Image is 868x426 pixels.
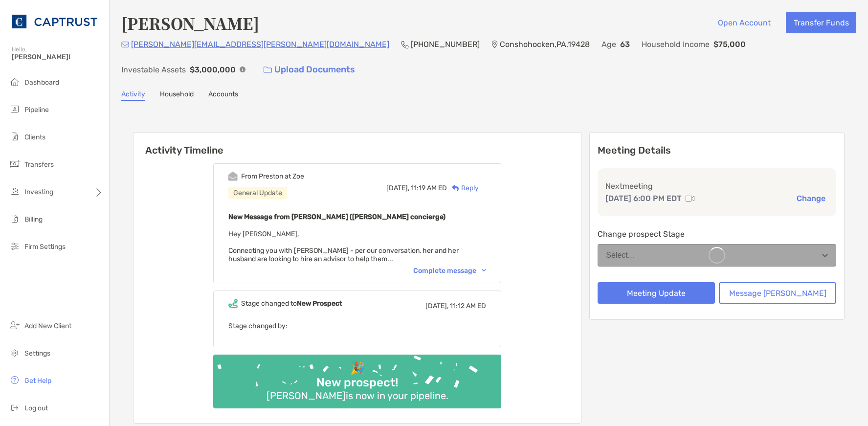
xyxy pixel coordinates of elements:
p: $3,000,000 [190,64,236,76]
p: Investable Assets [121,64,186,76]
span: Clients [24,133,45,141]
h6: Activity Timeline [134,133,581,156]
a: Upload Documents [257,59,361,80]
p: Conshohocken , PA , 19428 [500,38,590,50]
p: $75,000 [713,38,746,50]
p: Age [601,38,616,50]
p: [PHONE_NUMBER] [411,38,480,50]
a: Household [160,90,194,101]
p: [PERSON_NAME][EMAIL_ADDRESS][PERSON_NAME][DOMAIN_NAME] [131,38,389,50]
p: [DATE] 6:00 PM EDT [605,192,682,204]
img: Event icon [228,299,238,308]
div: New prospect! [312,376,402,390]
span: Add New Client [24,322,71,330]
div: [PERSON_NAME] is now in your pipeline. [263,390,452,402]
img: Confetti [213,355,501,400]
button: Message [PERSON_NAME] [719,282,836,304]
img: Phone Icon [401,41,409,48]
span: [DATE], [386,184,409,192]
a: Accounts [208,90,238,101]
img: Email Icon [121,42,129,47]
span: Pipeline [24,106,49,114]
span: Billing [24,215,43,224]
span: Get Help [24,377,51,385]
p: Change prospect Stage [598,228,836,240]
b: New Prospect [297,299,342,308]
img: dashboard icon [9,76,21,88]
img: Event icon [228,172,238,181]
p: Household Income [642,38,710,50]
span: Investing [24,188,53,196]
span: Settings [24,349,50,358]
img: Chevron icon [482,269,486,272]
b: New Message from [PERSON_NAME] ([PERSON_NAME] concierge) [228,213,445,221]
span: Transfers [24,160,54,169]
div: Reply [447,183,479,193]
p: Stage changed by: [228,320,486,332]
div: General Update [228,187,287,199]
img: Info Icon [240,67,245,72]
a: Activity [121,90,145,101]
img: settings icon [9,347,21,359]
span: [DATE], [425,302,448,310]
img: logout icon [9,402,21,413]
img: CAPTRUST Logo [12,4,97,39]
img: investing icon [9,185,21,197]
button: Transfer Funds [786,12,856,33]
h4: [PERSON_NAME] [121,12,259,34]
img: Location Icon [491,41,498,48]
span: Log out [24,404,48,412]
span: [PERSON_NAME]! [12,53,103,61]
span: Dashboard [24,78,59,87]
img: get-help icon [9,374,21,386]
div: 🎉 [346,361,369,376]
button: Meeting Update [598,282,715,304]
img: Reply icon [452,185,459,191]
span: Firm Settings [24,243,66,251]
button: Change [794,193,828,203]
img: pipeline icon [9,103,21,115]
p: Next meeting [605,180,828,192]
button: Open Account [710,12,778,33]
img: billing icon [9,213,21,224]
img: firm-settings icon [9,240,21,252]
p: 63 [620,38,630,50]
img: clients icon [9,131,21,142]
span: 11:19 AM ED [411,184,447,192]
div: Stage changed to [241,299,342,308]
img: button icon [264,67,272,73]
img: transfers icon [9,158,21,170]
span: Hey [PERSON_NAME], Connecting you with [PERSON_NAME] - per our conversation, her and her husband ... [228,230,459,263]
div: Complete message [413,267,486,275]
p: Meeting Details [598,144,836,157]
div: From Preston at Zoe [241,172,304,180]
img: communication type [686,195,694,202]
span: 11:12 AM ED [450,302,486,310]
img: add_new_client icon [9,319,21,331]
